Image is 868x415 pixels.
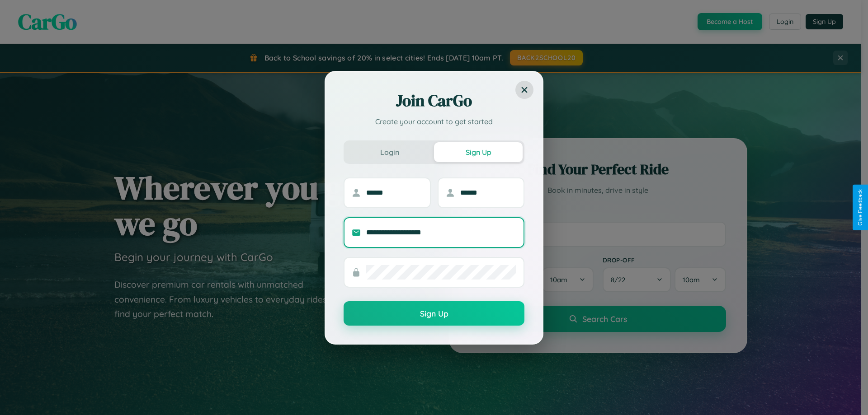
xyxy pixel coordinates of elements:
p: Create your account to get started [344,116,524,127]
button: Sign Up [344,301,524,326]
button: Sign Up [434,142,523,162]
button: Login [345,142,434,162]
h2: Join CarGo [344,90,524,112]
div: Give Feedback [857,189,863,226]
